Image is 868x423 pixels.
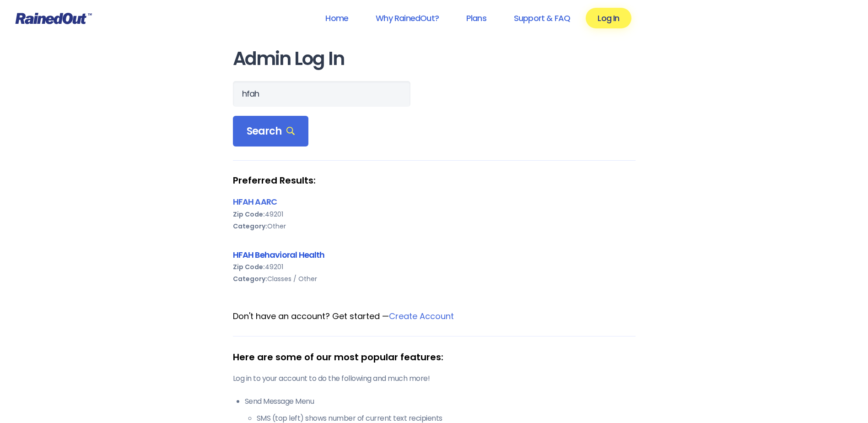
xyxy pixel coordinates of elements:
[233,220,636,232] div: Other
[502,8,582,28] a: Support & FAQ
[233,116,309,147] div: Search
[233,350,636,364] div: Here are some of our most popular features:
[233,249,636,261] div: HFAH Behavioral Health
[233,196,277,207] a: HFAH AARC
[233,222,267,231] b: Category:
[233,208,636,220] div: 49201
[586,8,631,28] a: Log In
[233,49,636,69] h1: Admin Log In
[233,373,636,384] p: Log in to your account to do the following and much more!
[313,8,360,28] a: Home
[247,125,295,138] span: Search
[233,174,636,186] strong: Preferred Results:
[233,195,636,208] div: HFAH AARC
[389,310,454,322] a: Create Account
[364,8,451,28] a: Why RainedOut?
[233,81,410,107] input: Search Orgs…
[233,261,636,273] div: 49201
[233,249,325,260] a: HFAH Behavioral Health
[233,210,265,219] b: Zip Code:
[233,273,636,285] div: Classes / Other
[233,262,265,271] b: Zip Code:
[233,274,267,283] b: Category:
[454,8,498,28] a: Plans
